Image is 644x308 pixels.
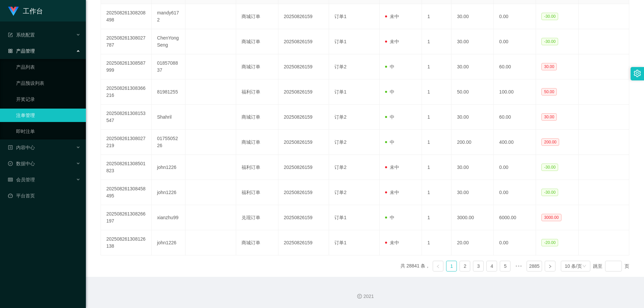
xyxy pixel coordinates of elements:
[8,145,13,150] i: 图标: profile
[101,230,152,255] td: 202508261308126138
[16,125,80,138] a: 即时注单
[101,180,152,205] td: 202508261308458495
[278,29,329,54] td: 20250826159
[278,205,329,230] td: 20250826159
[460,261,470,271] a: 2
[8,49,13,53] i: 图标: appstore-o
[334,165,346,170] span: 订单2
[422,230,451,255] td: 1
[422,155,451,180] td: 1
[385,14,399,19] span: 未中
[565,261,582,271] div: 10 条/页
[278,180,329,205] td: 20250826159
[8,161,13,166] i: 图标: check-circle-o
[422,29,451,54] td: 1
[451,230,494,255] td: 20.00
[385,165,399,170] span: 未中
[236,79,278,105] td: 福利订单
[101,54,152,79] td: 202508261308587999
[101,29,152,54] td: 202508261308027787
[541,164,558,171] span: -30.00
[446,261,457,271] li: 1
[494,105,536,130] td: 60.00
[152,155,185,180] td: john1226
[8,145,35,150] span: 内容中心
[152,79,185,105] td: 81981255
[500,261,511,271] li: 5
[451,105,494,130] td: 30.00
[541,214,561,221] span: 3000.00
[8,177,35,182] span: 会员管理
[436,264,440,268] i: 图标: left
[446,261,457,271] a: 1
[494,29,536,54] td: 0.00
[152,205,185,230] td: xianzhu99
[278,4,329,29] td: 20250826159
[278,105,329,130] td: 20250826159
[634,70,641,77] i: 图标: setting
[8,7,19,16] img: logo.9652507e.png
[422,130,451,155] td: 1
[494,79,536,105] td: 100.00
[451,205,494,230] td: 3000.00
[278,155,329,180] td: 20250826159
[451,79,494,105] td: 50.00
[385,89,394,95] span: 中
[16,60,80,74] a: 产品列表
[8,8,43,13] a: 工作台
[385,114,394,120] span: 中
[451,155,494,180] td: 30.00
[433,261,443,271] li: 上一页
[451,180,494,205] td: 30.00
[278,230,329,255] td: 20250826159
[357,294,362,299] i: 图标: copyright
[334,64,346,69] span: 订单2
[236,180,278,205] td: 福利订单
[527,261,542,271] li: 2885
[385,215,394,220] span: 中
[236,205,278,230] td: 兑现订单
[451,54,494,79] td: 30.00
[513,261,524,271] li: 向后 5 页
[152,4,185,29] td: mandy6172
[278,130,329,155] td: 20250826159
[541,113,557,121] span: 30.00
[8,48,35,54] span: 产品管理
[400,261,430,271] li: 共 28841 条，
[334,139,346,145] span: 订单2
[494,4,536,29] td: 0.00
[385,64,394,69] span: 中
[473,261,484,271] li: 3
[16,93,80,106] a: 开奖记录
[236,155,278,180] td: 福利订单
[494,230,536,255] td: 0.00
[236,105,278,130] td: 商城订单
[541,13,558,20] span: -30.00
[101,4,152,29] td: 202508261308208498
[593,261,629,271] div: 跳至 页
[236,29,278,54] td: 商城订单
[541,239,558,246] span: -20.00
[101,130,152,155] td: 202508261308027219
[541,63,557,70] span: 30.00
[385,190,399,195] span: 未中
[334,114,346,120] span: 订单2
[236,54,278,79] td: 商城订单
[541,88,557,96] span: 50.00
[8,161,35,166] span: 数据中心
[278,54,329,79] td: 20250826159
[152,54,185,79] td: 0185708837
[494,155,536,180] td: 0.00
[527,261,541,271] a: 2885
[541,138,559,146] span: 200.00
[545,261,555,271] li: 下一页
[582,264,586,269] i: 图标: down
[494,180,536,205] td: 0.00
[473,261,483,271] a: 3
[8,189,80,202] a: 图标: dashboard平台首页
[23,0,43,22] h1: 工作台
[101,79,152,105] td: 202508261308366216
[236,230,278,255] td: 商城订单
[152,29,185,54] td: ChenYongSeng
[487,261,497,271] a: 4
